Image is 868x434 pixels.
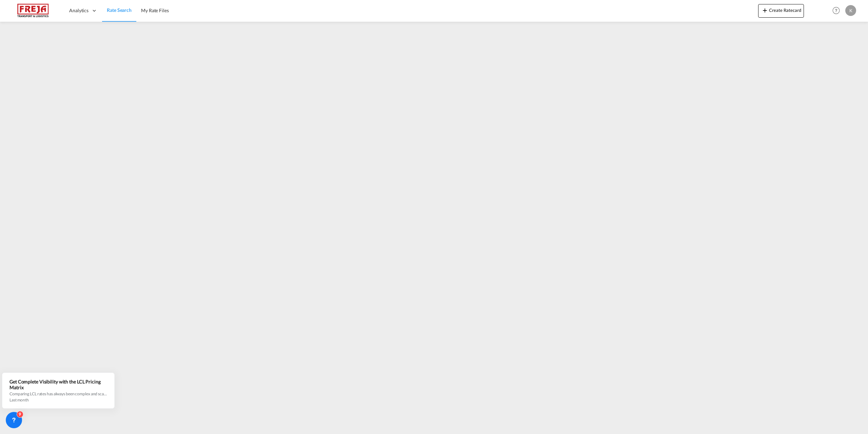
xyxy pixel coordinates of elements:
[107,7,132,13] span: Rate Search
[141,7,169,13] span: My Rate Files
[69,7,88,14] span: Analytics
[5,398,29,424] iframe: Chat
[845,5,856,16] div: K
[10,3,56,18] img: 586607c025bf11f083711d99603023e7.png
[758,4,804,18] button: icon-plus 400-fgCreate Ratecard
[761,6,769,14] md-icon: icon-plus 400-fg
[830,5,845,17] div: Help
[830,5,842,16] span: Help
